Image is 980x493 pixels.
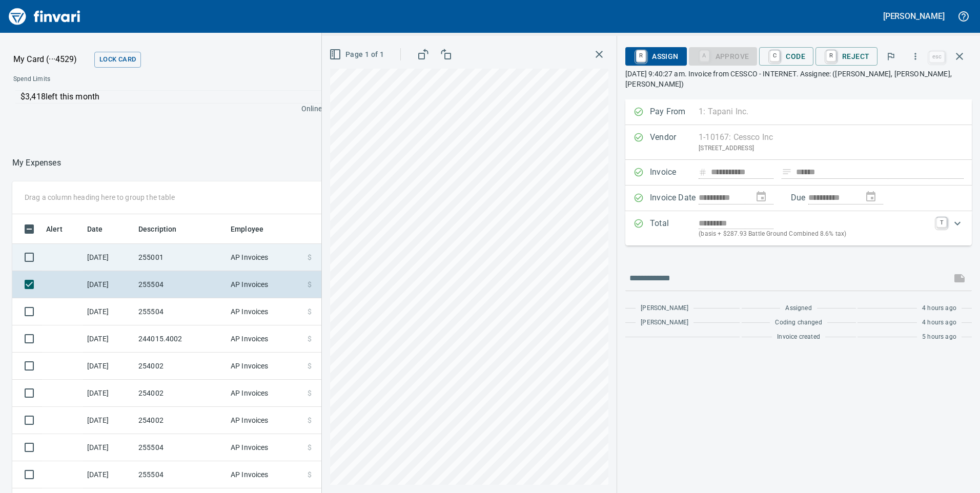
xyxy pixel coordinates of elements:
span: Page 1 of 1 [331,48,384,61]
td: AP Invoices [227,244,303,271]
div: Expand [625,211,972,245]
td: [DATE] [83,271,134,298]
a: R [636,50,646,61]
img: Finvari [6,4,83,29]
span: $ [308,388,312,398]
td: AP Invoices [227,271,303,298]
span: Code [767,48,805,65]
span: $ [308,306,312,317]
span: Alert [46,223,63,235]
td: [DATE] [83,434,134,461]
span: $ [308,252,312,262]
td: [DATE] [83,244,134,271]
td: 255504 [134,271,227,298]
span: $ [308,442,312,453]
td: [DATE] [83,325,134,353]
span: Date [87,223,103,235]
span: This records your message into the invoice and notifies anyone mentioned [947,266,972,291]
td: AP Invoices [227,325,303,353]
a: T [936,217,947,228]
a: R [826,50,836,61]
td: AP Invoices [227,434,303,461]
td: [DATE] [83,380,134,407]
td: AP Invoices [227,407,303,434]
p: My Expenses [12,157,61,169]
span: $ [308,279,312,290]
span: Lock Card [99,54,136,66]
td: 254002 [134,353,227,380]
td: 254002 [134,380,227,407]
p: $3,418 left this month [21,91,342,103]
span: $ [308,361,312,371]
td: 254002 [134,407,227,434]
p: (basis + $287.93 Battle Ground Combined 8.6% tax) [699,229,930,239]
span: 4 hours ago [922,318,956,328]
button: RReject [815,47,877,66]
td: 244015.4002 [134,325,227,353]
td: 255504 [134,461,227,488]
span: Coding changed [775,318,822,328]
span: [PERSON_NAME] [641,303,688,314]
span: Assigned [785,303,811,314]
button: More [904,45,927,68]
button: RAssign [625,47,686,66]
span: Close invoice [927,44,972,69]
td: AP Invoices [227,380,303,407]
span: [PERSON_NAME] [641,318,688,328]
button: Lock Card [94,52,141,68]
span: 5 hours ago [922,332,956,342]
span: $ [308,415,312,425]
td: AP Invoices [227,298,303,325]
div: Coding Required [689,51,758,60]
p: [DATE] 9:40:27 am. Invoice from CESSCO - INTERNET. Assignee: ([PERSON_NAME], [PERSON_NAME], [PERS... [625,69,972,89]
span: Employee [231,223,277,235]
p: Online allowed [5,104,349,114]
td: 255504 [134,434,227,461]
span: Alert [46,223,76,235]
td: 255001 [134,244,227,271]
span: Reject [824,48,869,65]
button: [PERSON_NAME] [881,8,947,24]
a: esc [929,51,945,63]
span: Spend Limits [13,74,198,85]
span: $ [308,469,312,480]
span: Assign [634,48,678,65]
span: Description [138,223,190,235]
p: Total [650,217,699,239]
td: [DATE] [83,298,134,325]
span: Employee [231,223,263,235]
td: AP Invoices [227,461,303,488]
span: $ [308,334,312,344]
button: CCode [759,47,813,66]
span: Date [87,223,116,235]
button: Flag [880,45,902,68]
span: Invoice created [777,332,820,342]
td: AP Invoices [227,353,303,380]
h5: [PERSON_NAME] [883,11,945,22]
nav: breadcrumb [12,157,61,169]
a: C [770,50,780,61]
td: 255504 [134,298,227,325]
span: Amount [311,223,351,235]
p: My Card (···4529) [13,53,90,66]
p: Drag a column heading here to group the table [25,192,175,202]
span: Description [138,223,177,235]
td: [DATE] [83,461,134,488]
span: 4 hours ago [922,303,956,314]
td: [DATE] [83,407,134,434]
button: Page 1 of 1 [327,45,388,64]
td: [DATE] [83,353,134,380]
